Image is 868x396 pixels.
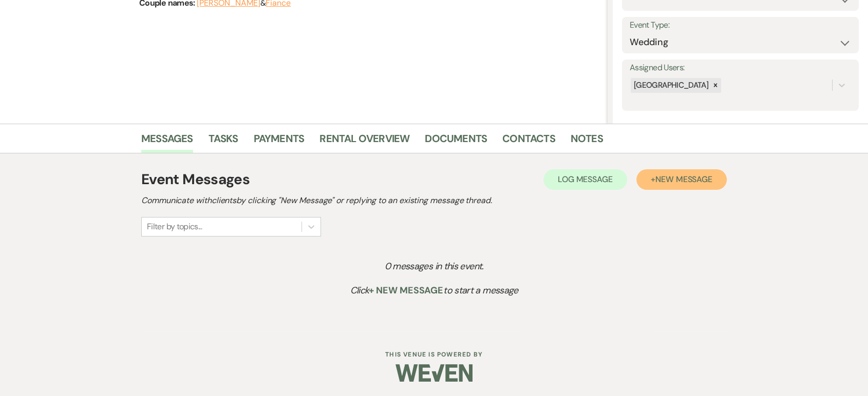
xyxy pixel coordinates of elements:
button: Log Message [543,169,627,190]
div: Filter by topics... [147,221,202,233]
label: Event Type: [630,18,851,33]
button: +New Message [636,169,727,190]
a: Messages [141,130,193,153]
p: 0 messages in this event. [165,259,704,274]
span: Log Message [558,174,613,185]
span: New Message [655,174,712,185]
a: Tasks [209,130,238,153]
a: Notes [571,130,603,153]
h1: Event Messages [141,169,250,190]
span: + New Message [369,284,443,296]
a: Documents [425,130,487,153]
a: Rental Overview [319,130,409,153]
img: Weven Logo [395,355,473,391]
a: Contacts [502,130,555,153]
label: Assigned Users: [630,61,851,75]
a: Payments [254,130,305,153]
h2: Communicate with clients by clicking "New Message" or replying to an existing message thread. [141,194,727,207]
div: [GEOGRAPHIC_DATA] [631,78,710,93]
p: Click to start a message [165,283,704,298]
